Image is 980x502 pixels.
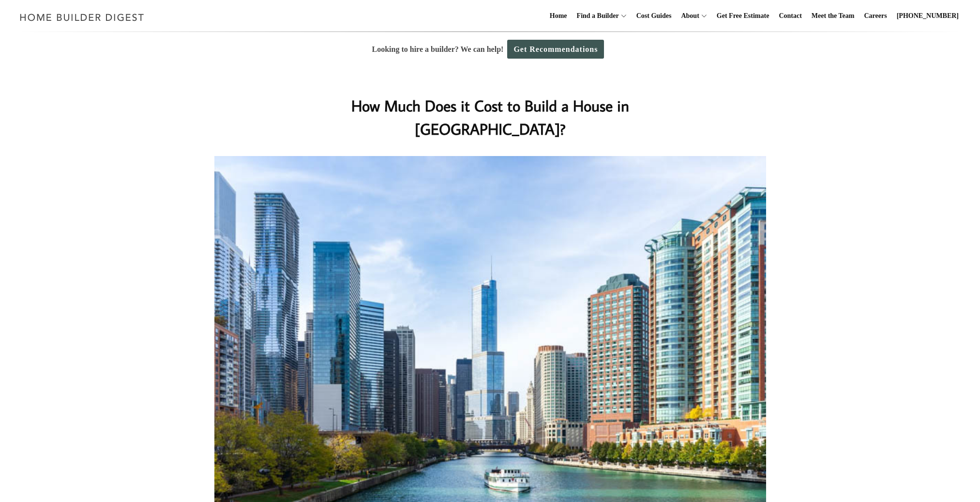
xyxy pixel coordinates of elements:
[546,0,571,31] a: Home
[15,8,149,27] img: Home Builder Digest
[713,0,773,31] a: Get Free Estimate
[808,0,859,31] a: Meet the Team
[677,0,699,31] a: About
[893,0,963,31] a: [PHONE_NUMBER]
[297,94,683,141] h1: How Much Does it Cost to Build a House in [GEOGRAPHIC_DATA]?
[573,0,619,31] a: Find a Builder
[633,0,676,31] a: Cost Guides
[860,0,891,31] a: Careers
[507,40,604,59] a: Get Recommendations
[775,0,805,31] a: Contact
